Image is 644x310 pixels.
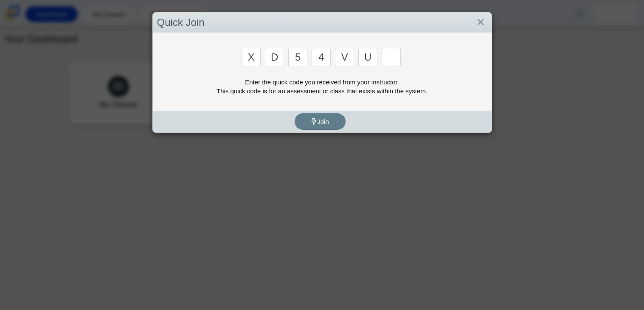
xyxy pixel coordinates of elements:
input: Enter Access Code Digit 3 [288,48,307,67]
input: Enter Access Code Digit 5 [335,48,354,67]
button: Join [295,113,346,130]
span: Join [311,118,329,125]
input: Enter Access Code Digit 2 [265,48,284,67]
input: Enter Access Code Digit 1 [242,48,261,67]
div: Quick Join [153,13,492,33]
a: Close [474,15,487,30]
input: Enter Access Code Digit 4 [312,48,331,67]
input: Enter Access Code Digit 6 [358,48,377,67]
input: Enter Access Code Digit 7 [382,48,401,67]
div: Enter the quick code you received from your instructor. This quick code is for an assessment or c... [157,78,487,95]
